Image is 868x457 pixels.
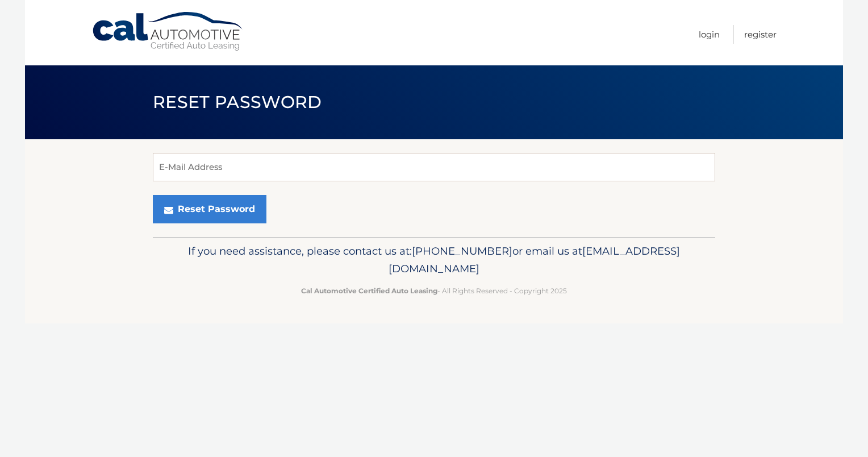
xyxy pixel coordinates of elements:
a: Register [744,25,777,44]
span: [PHONE_NUMBER] [412,244,512,257]
strong: Cal Automotive Certified Auto Leasing [301,286,437,295]
span: Reset Password [153,92,322,113]
button: Reset Password [153,195,266,223]
a: Login [699,25,720,44]
input: E-Mail Address [153,153,715,181]
a: Cal Automotive [91,11,245,52]
p: If you need assistance, please contact us at: or email us at [160,242,708,279]
p: - All Rights Reserved - Copyright 2025 [160,285,708,297]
